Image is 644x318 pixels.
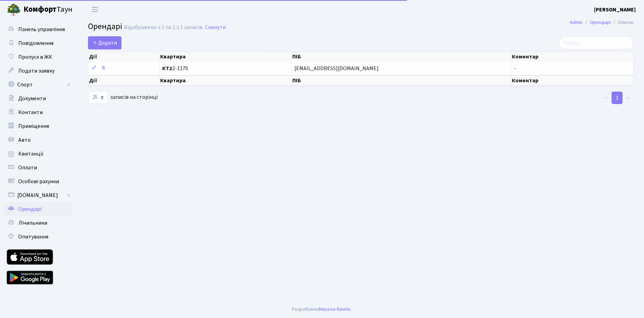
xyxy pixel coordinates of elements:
span: Авто [18,136,31,144]
th: Коментар [511,75,634,86]
b: КТ2 [162,65,172,72]
a: Пропуск в ЖК [3,50,72,64]
th: ПІБ [292,52,511,62]
div: Відображено з 1 по 1 з 1 записів. [124,24,204,31]
b: Комфорт [23,4,57,15]
span: Орендарі [88,20,122,32]
span: Особові рахунки [18,178,59,185]
select: записів на сторінці [88,91,108,104]
a: Оплати [3,161,72,175]
a: Приміщення [3,119,72,133]
nav: breadcrumb [559,15,644,30]
a: Авто [3,133,72,147]
th: Коментар [511,52,634,62]
span: Панель управління [18,26,65,33]
a: Massive Kinetic [319,306,351,313]
span: Документи [18,95,46,102]
a: Особові рахунки [3,175,72,188]
span: Приміщення [18,122,49,130]
a: Скинути [205,24,226,31]
input: Пошук... [559,36,634,49]
span: Додати [92,39,117,47]
a: Контакти [3,105,72,119]
li: Список [611,19,634,26]
a: Документи [3,92,72,105]
span: Оплати [18,164,37,171]
span: 2-1170 [162,66,289,71]
a: [DOMAIN_NAME] [3,188,72,202]
span: Опитування [18,233,48,241]
a: Опитування [3,230,72,244]
a: Орендарі [3,202,72,216]
a: Квитанції [3,147,72,161]
th: Дії [88,52,159,62]
a: Подати заявку [3,64,72,78]
span: - [514,65,516,72]
a: Додати [88,36,121,49]
a: Спорт [3,78,72,92]
th: Квартира [159,52,292,62]
span: Контакти [18,109,43,116]
a: Лічильники [3,216,72,230]
span: Подати заявку [18,67,55,75]
a: Повідомлення [3,36,72,50]
a: Admin [570,19,583,26]
th: Квартира [159,75,292,86]
span: Квитанції [18,150,43,158]
th: ПІБ [292,75,511,86]
a: 1 [612,92,623,104]
a: Панель управління [3,22,72,36]
span: [EMAIL_ADDRESS][DOMAIN_NAME] [294,66,508,71]
span: Таун [23,4,72,16]
img: logo.png [7,3,21,17]
span: Лічильники [18,219,47,227]
button: Переключити навігацію [86,4,104,15]
a: [PERSON_NAME] [594,6,636,14]
th: Дії [88,75,159,86]
span: Орендарі [18,205,41,213]
div: Розроблено . [292,306,352,313]
span: Пропуск в ЖК [18,53,52,61]
a: Орендарі [590,19,611,26]
label: записів на сторінці [88,91,158,104]
span: Повідомлення [18,39,53,47]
